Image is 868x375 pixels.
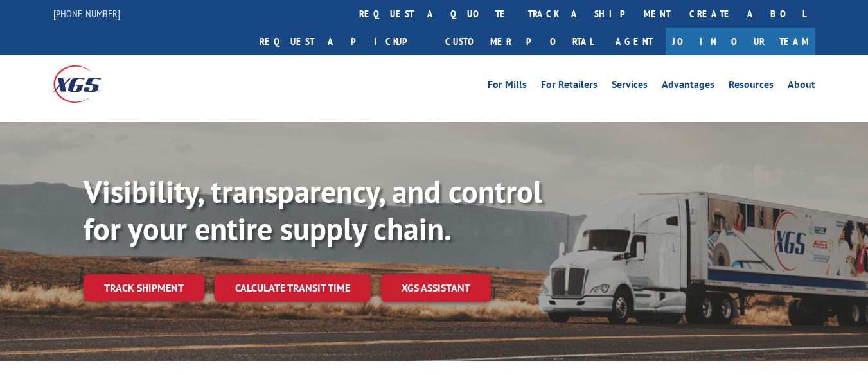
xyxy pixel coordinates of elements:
a: Agent [603,28,666,55]
a: Advantages [662,80,714,94]
a: For Mills [488,80,527,94]
a: Calculate transit time [215,274,371,302]
b: Visibility, transparency, and control for your entire supply chain. [84,171,542,249]
a: Services [612,80,648,94]
a: Request a pickup [250,28,436,55]
a: About [788,80,815,94]
a: Join Our Team [666,28,815,55]
a: XGS ASSISTANT [381,274,491,302]
a: [PHONE_NUMBER] [53,7,120,20]
a: Track shipment [84,274,204,301]
a: Resources [729,80,774,94]
a: Customer Portal [436,28,603,55]
a: For Retailers [541,80,598,94]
